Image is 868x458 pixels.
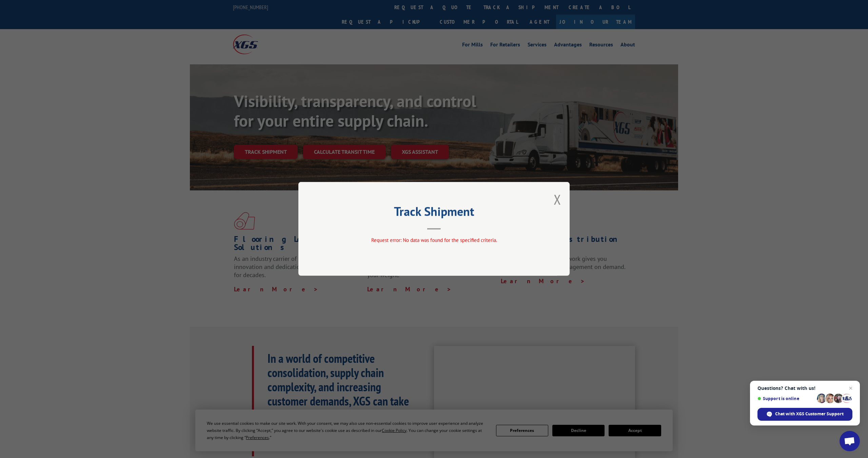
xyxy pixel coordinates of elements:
[332,207,536,220] h2: Track Shipment
[554,190,561,208] button: Close modal
[847,384,855,392] span: Close chat
[757,396,814,401] span: Support is online
[371,237,497,244] span: Request error: No data was found for the specified criteria.
[775,411,844,417] span: Chat with XGS Customer Support
[840,431,860,451] div: Open chat
[757,408,852,421] div: Chat with XGS Customer Support
[757,386,852,391] span: Questions? Chat with us!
